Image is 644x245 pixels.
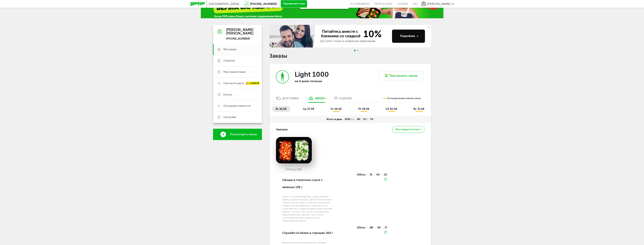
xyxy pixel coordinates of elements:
[301,168,302,171] span: г
[371,173,372,176] span: Б
[226,37,253,41] div: [PHONE_NUMBER]
[427,2,451,6] span: [PERSON_NAME]
[209,2,239,6] span: [GEOGRAPHIC_DATA]
[370,174,374,176] div: 3
[274,96,301,102] a: Доставки
[223,116,236,119] span: Настройки
[223,104,251,108] span: Программа лояльности
[226,28,253,36] div: [PERSON_NAME] [PERSON_NAME]
[386,226,387,229] span: У
[376,174,382,176] div: 6
[276,126,288,133] h4: Завтрак
[339,96,352,100] span: Оценки
[379,71,424,80] button: Настроить меню
[269,25,316,47] img: family-banner.579af9d.jpg
[369,227,375,229] div: 18
[357,174,368,176] div: 106
[369,118,375,121] div: 74
[213,66,262,78] a: Мои предпочтения
[213,129,262,140] a: Посмотреть меню
[315,96,325,100] div: меню
[361,29,382,39] span: 10%
[400,34,418,38] div: Подробнее
[354,50,356,51] span: Go to slide 1
[372,226,373,229] span: Б
[377,227,383,229] div: 6
[213,112,262,123] a: Настройки
[295,70,329,78] h3: Light 1000
[213,44,262,55] a: Мои заказы
[361,173,366,176] span: Ккал
[361,226,366,229] span: Ккал
[306,96,327,102] a: меню
[246,82,260,85] div: +1000 ₽
[213,100,262,112] a: Программа лояльности
[223,82,244,85] span: Пригласить друга
[282,195,334,222] div: Томаты консервированные, перец сладкий, перец сладкий, морковь, фасоль белая мелкая "Бланш", масл...
[373,118,374,121] span: У
[282,96,299,100] div: Доставки
[250,2,277,6] a: [PHONE_NUMBER]
[276,137,312,163] img: big_mOe8z449M5M7lfOZ.png
[223,48,237,51] span: Мои заказы
[282,227,334,239] div: Скрэмбл из белка и горошек 160 г
[395,128,419,131] span: Мои предпочтения
[385,227,387,229] div: 3
[303,107,314,111] span: ср 27.08
[282,174,334,194] div: Овощи в томатном соусе с зеленью 136 г
[320,29,361,39] span: Питайтесь вместе с близкими со скидкой
[357,50,359,51] span: Go to slide 2
[384,174,387,176] div: 11
[383,95,421,102] div: В эти дни можно менять меню
[386,173,387,176] span: У
[366,118,368,121] span: Ж
[290,168,297,171] span: Ккал,
[360,118,361,121] span: Б
[356,118,362,121] div: 68
[230,133,257,136] span: Посмотреть меню
[295,79,344,83] p: на 6 дней питания
[223,70,246,74] span: Мои предпочтения
[325,118,344,121] div: Итого за день:
[223,93,232,96] span: Бонусы
[223,59,235,62] span: Подписка
[344,118,356,121] div: 1026
[378,173,380,176] span: Ж
[269,54,431,58] h1: Заказы
[332,96,354,102] a: Оценки
[213,78,262,89] a: Пригласить друга +1000 ₽
[213,89,262,100] a: Бонусы
[350,118,355,121] span: Ккал
[213,55,262,66] a: Подписка
[281,0,307,8] button: Перезвоните мне
[413,107,424,111] span: вс 31.08
[358,107,369,111] span: пт 29.08
[276,168,312,171] div: 241 296
[320,39,389,43] div: Доступно только в мобильном приложении
[379,226,381,229] span: Ж
[357,227,367,229] div: 135
[276,107,287,111] span: вт 26.08
[362,118,369,121] div: 51
[331,107,342,111] span: чт 28.08
[392,30,425,43] button: Подробнее
[386,107,397,111] span: сб 30.08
